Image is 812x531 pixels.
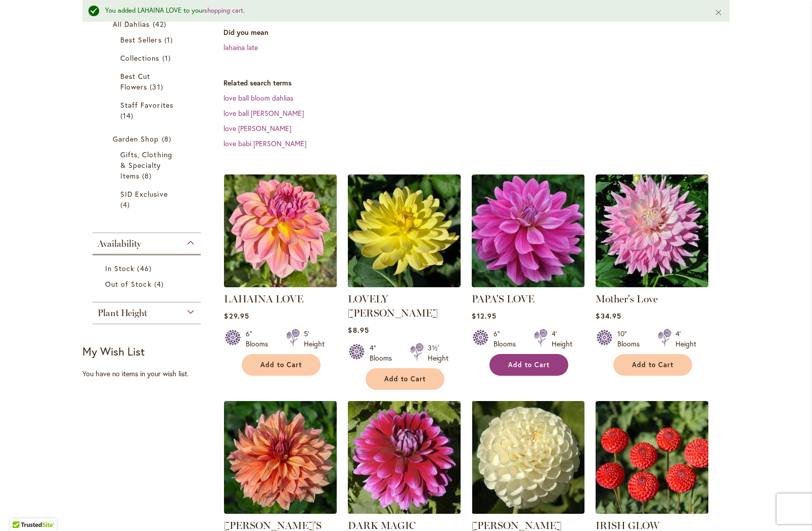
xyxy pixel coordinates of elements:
a: PAPA'S LOVE [472,293,534,305]
span: Add to Cart [260,361,302,369]
div: 6" Blooms [493,329,522,349]
a: LOVELY RITA [348,280,461,289]
img: PAPA'S LOVE [472,174,584,287]
a: All Dahlias [113,19,183,29]
a: love ball bloom dahlias [223,93,293,103]
span: Add to Cart [508,361,550,369]
span: 1 [164,34,175,45]
span: All Dahlias [113,19,150,29]
a: shopping cart [204,6,243,15]
div: 6" Blooms [246,329,274,349]
span: Plant Height [98,307,147,319]
a: Garden Shop [113,134,183,144]
div: 3½' Height [428,343,448,363]
span: Garden Shop [113,134,159,144]
a: love [PERSON_NAME] [223,123,291,133]
span: Staff Favorites [120,100,173,110]
span: 1 [162,53,173,63]
button: Add to Cart [613,354,692,376]
span: 8 [142,170,154,181]
div: 10" Blooms [617,329,646,349]
img: LOVELY RITA [348,174,461,287]
a: IRISH GLOW [596,506,708,516]
a: SID Exclusive [120,189,175,210]
a: Mother's Love [596,293,658,305]
dt: Did you mean [223,27,730,37]
span: Best Cut Flowers [120,71,150,92]
img: DARK MAGIC [348,401,461,514]
a: Best Cut Flowers [120,71,175,92]
a: Collections [120,53,175,63]
iframe: Launch Accessibility Center [8,495,36,523]
button: Add to Cart [489,354,568,376]
a: In Stock 46 [105,263,191,274]
span: Availability [98,238,141,249]
span: $29.95 [224,311,249,321]
span: 14 [120,110,136,121]
button: Add to Cart [366,368,444,390]
button: Add to Cart [242,354,321,376]
img: Mother's Love [596,174,708,287]
span: $34.95 [596,311,621,321]
a: Best Sellers [120,34,175,45]
a: lahaina late [223,42,258,52]
a: LAHAINA LOVE [224,280,337,289]
span: In Stock [105,263,134,273]
span: 4 [120,199,132,210]
div: You added LAHAINA LOVE to your . [105,6,699,16]
a: Gifts, Clothing &amp; Specialty Items [120,149,175,181]
a: LOVELY [PERSON_NAME] [348,293,438,319]
img: IRISH GLOW [596,401,708,514]
a: LAHAINA LOVE [224,293,303,305]
span: Add to Cart [384,375,426,383]
span: $8.95 [348,325,369,335]
div: You have no items in your wish list. [82,369,217,379]
span: 8 [162,134,174,144]
a: love ball [PERSON_NAME] [223,108,304,118]
a: Mother's Love [596,280,708,289]
span: Collections [120,53,160,63]
span: Best Sellers [120,35,162,45]
a: Andy's Legacy [224,506,337,516]
span: 46 [137,263,154,274]
a: DARK MAGIC [348,506,461,516]
dt: Related search terms [223,78,730,88]
span: $12.95 [472,311,496,321]
span: Out of Stock [105,279,152,289]
a: WHITE NETTIE [472,506,584,516]
div: 4' Height [552,329,572,349]
img: LAHAINA LOVE [224,174,337,287]
img: WHITE NETTIE [472,401,584,514]
img: Andy's Legacy [224,401,337,514]
span: Gifts, Clothing & Specialty Items [120,150,172,181]
a: love babi [PERSON_NAME] [223,139,306,148]
span: Add to Cart [632,361,673,369]
div: 4" Blooms [370,343,398,363]
div: 4' Height [675,329,696,349]
span: SID Exclusive [120,189,168,199]
span: 31 [150,81,165,92]
strong: My Wish List [82,344,145,359]
a: PAPA'S LOVE [472,280,584,289]
span: 4 [154,279,166,289]
span: 42 [153,19,169,29]
div: 5' Height [304,329,325,349]
a: Staff Favorites [120,100,175,121]
a: Out of Stock 4 [105,279,191,289]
